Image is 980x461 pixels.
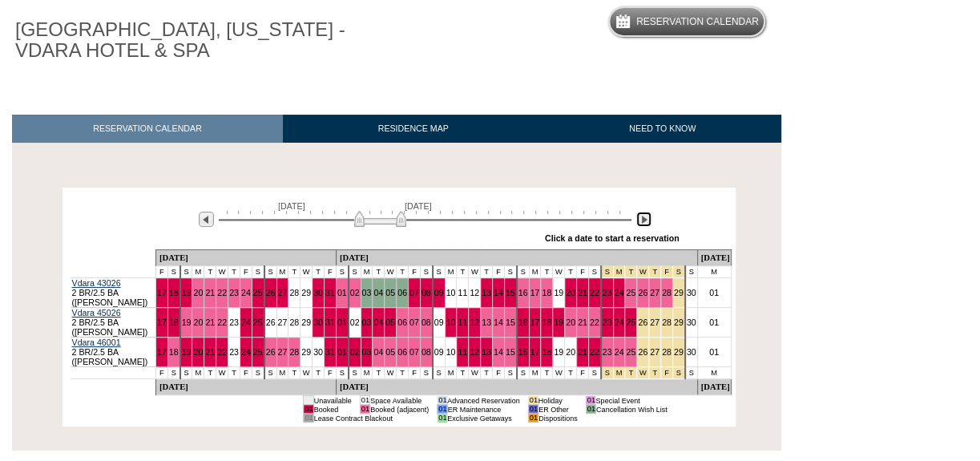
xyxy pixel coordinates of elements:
[289,317,299,327] a: 28
[530,317,540,327] a: 17
[518,288,528,297] a: 16
[553,266,565,278] td: W
[193,347,203,357] a: 20
[470,347,479,357] a: 12
[362,317,372,327] a: 03
[336,367,348,379] td: S
[447,396,520,405] td: Advanced Reservation
[626,347,635,357] a: 25
[350,288,360,297] a: 02
[446,288,456,297] a: 10
[438,405,447,414] td: 01
[576,266,588,278] td: F
[373,347,383,357] a: 04
[518,317,528,327] a: 16
[517,367,529,379] td: S
[687,288,696,297] a: 30
[482,288,491,297] a: 13
[566,317,575,327] a: 20
[506,288,515,297] a: 15
[360,396,369,405] td: 01
[385,266,397,278] td: W
[494,288,503,297] a: 14
[697,266,731,278] td: M
[373,288,383,297] a: 04
[576,367,588,379] td: F
[445,367,457,379] td: M
[603,288,612,297] a: 23
[336,379,697,395] td: [DATE]
[447,405,520,414] td: ER Maintenance
[545,233,680,243] div: Click a date to start a reservation
[590,317,599,327] a: 22
[685,266,697,278] td: S
[697,379,731,395] td: [DATE]
[434,347,444,357] a: 09
[241,288,251,297] a: 24
[266,317,276,327] a: 26
[530,347,540,357] a: 17
[482,317,491,327] a: 13
[180,266,192,278] td: S
[457,266,469,278] td: T
[228,367,240,379] td: T
[458,317,467,327] a: 11
[205,317,215,327] a: 21
[481,367,493,379] td: T
[506,347,515,357] a: 15
[253,288,263,297] a: 25
[167,266,179,278] td: S
[504,367,516,379] td: S
[469,266,481,278] td: W
[264,367,276,379] td: S
[504,266,516,278] td: S
[304,405,313,414] td: 01
[421,288,431,297] a: 08
[637,266,649,278] td: Thanksgiving
[283,115,544,143] a: RESIDENCE MAP
[672,367,684,379] td: Thanksgiving
[613,367,625,379] td: Thanksgiving
[542,317,551,327] a: 18
[12,16,371,65] h1: [GEOGRAPHIC_DATA], [US_STATE] - VDARA HOTEL & SPA
[155,379,336,395] td: [DATE]
[538,405,578,414] td: ER Other
[349,266,361,278] td: S
[278,317,288,327] a: 27
[241,347,251,357] a: 24
[421,317,431,327] a: 08
[709,317,719,327] a: 01
[709,347,719,357] a: 01
[71,308,156,338] td: 2 BR/2.5 BA ([PERSON_NAME])
[637,367,649,379] td: Thanksgiving
[300,266,313,278] td: W
[157,288,167,297] a: 17
[169,288,179,297] a: 18
[373,317,383,327] a: 04
[565,367,577,379] td: T
[337,317,347,327] a: 01
[565,266,577,278] td: T
[192,367,204,379] td: M
[157,347,167,357] a: 17
[276,266,288,278] td: M
[241,317,251,327] a: 24
[687,317,696,327] a: 30
[301,317,311,327] a: 29
[615,288,624,297] a: 24
[457,367,469,379] td: T
[578,347,587,357] a: 21
[458,288,467,297] a: 11
[229,347,239,357] a: 23
[603,317,612,327] a: 23
[492,367,504,379] td: F
[385,347,395,357] a: 05
[626,317,635,327] a: 25
[192,266,204,278] td: M
[169,317,179,327] a: 18
[433,266,445,278] td: S
[636,17,759,27] h5: Reservation Calendar
[229,317,239,327] a: 23
[216,367,228,379] td: W
[205,347,215,357] a: 21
